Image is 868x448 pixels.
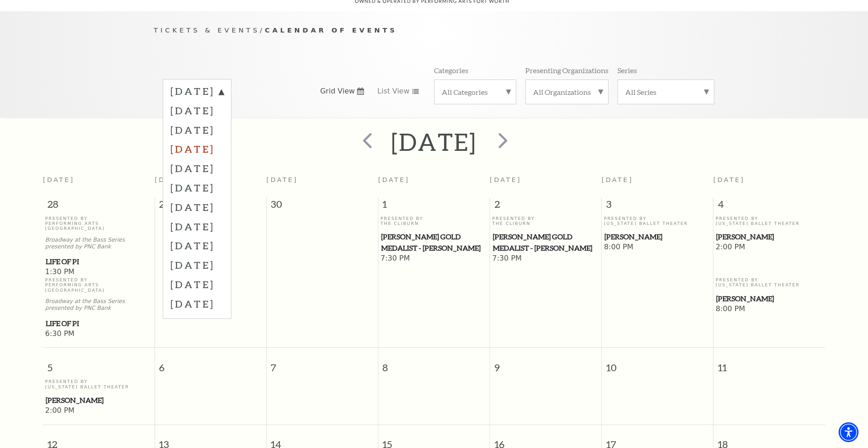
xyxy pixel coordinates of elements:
span: [DATE] [602,176,633,183]
span: 8 [378,348,490,379]
span: Grid View [320,86,355,96]
span: Calendar of Events [265,26,397,34]
span: [PERSON_NAME] [46,395,152,406]
p: Broadway at the Bass Series presented by PNC Bank [45,237,152,250]
span: 7 [267,348,378,379]
label: [DATE] [170,159,224,178]
label: [DATE] [170,236,224,255]
span: 3 [602,197,713,215]
span: 6 [155,348,266,379]
a: Peter Pan [716,293,823,304]
p: Presented By Performing Arts [GEOGRAPHIC_DATA] [45,216,152,231]
span: [PERSON_NAME] Gold Medalist - [PERSON_NAME] [381,231,487,253]
div: Accessibility Menu [839,422,859,442]
span: 10 [602,348,713,379]
p: Presenting Organizations [525,65,609,75]
p: Broadway at the Bass Series presented by PNC Bank [45,298,152,312]
span: 7:30 PM [381,254,488,264]
span: [PERSON_NAME] [604,231,711,243]
p: Presented By [US_STATE] Ballet Theater [604,216,711,226]
span: [PERSON_NAME] [716,231,822,243]
h2: [DATE] [391,127,476,156]
span: [DATE] [266,176,298,183]
span: 8:00 PM [716,304,823,314]
a: Life of Pi [45,318,152,329]
span: [DATE] [713,176,745,183]
span: 1:30 PM [45,267,152,277]
label: [DATE] [170,178,224,197]
a: Peter Pan [604,231,711,243]
label: All Series [625,87,707,97]
span: List View [377,86,410,96]
span: 7:30 PM [492,254,599,264]
label: [DATE] [170,197,224,217]
span: [PERSON_NAME] Gold Medalist - [PERSON_NAME] [493,231,599,253]
span: 1 [378,197,490,215]
span: [DATE] [490,176,522,183]
label: [DATE] [170,294,224,313]
p: Presented By The Cliburn [381,216,488,226]
label: [DATE] [170,275,224,294]
p: Presented By [US_STATE] Ballet Theater [716,277,823,288]
p: Categories [434,65,468,75]
span: 30 [267,197,378,215]
a: Peter Pan [716,231,823,243]
button: next [486,126,519,158]
span: Tickets & Events [154,26,260,34]
span: 2:00 PM [45,406,152,416]
label: All Organizations [533,87,601,97]
label: [DATE] [170,101,224,120]
span: [PERSON_NAME] [716,293,822,304]
span: 2 [490,197,601,215]
a: Cliburn Gold Medalist - Aristo Sham [381,231,488,253]
p: / [154,25,714,36]
a: Peter Pan [45,395,152,406]
a: Life of Pi [45,256,152,267]
span: 6:30 PM [45,329,152,339]
span: Life of Pi [46,318,152,329]
span: 8:00 PM [604,243,711,252]
span: [DATE] [378,176,410,183]
span: 29 [155,197,266,215]
p: Presented By The Cliburn [492,216,599,226]
span: [DATE] [43,176,75,183]
label: [DATE] [170,120,224,140]
label: [DATE] [170,255,224,275]
span: [DATE] [155,176,186,183]
label: All Categories [442,87,509,97]
label: [DATE] [170,84,224,101]
p: Presented By [US_STATE] Ballet Theater [45,379,152,389]
label: [DATE] [170,139,224,159]
span: 2:00 PM [716,243,823,252]
span: 4 [713,197,825,215]
p: Series [618,65,637,75]
span: Life of Pi [46,256,152,267]
span: 9 [490,348,601,379]
p: Presented By [US_STATE] Ballet Theater [716,216,823,226]
a: Cliburn Gold Medalist - Aristo Sham [492,231,599,253]
span: 5 [43,348,155,379]
p: Presented By Performing Arts [GEOGRAPHIC_DATA] [45,277,152,293]
span: 28 [43,197,155,215]
label: [DATE] [170,217,224,236]
button: prev [349,126,382,158]
span: 11 [713,348,825,379]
